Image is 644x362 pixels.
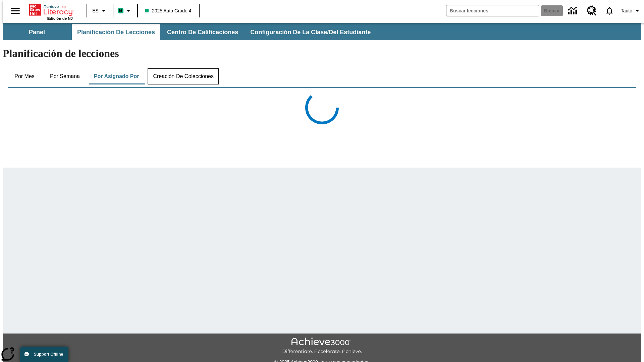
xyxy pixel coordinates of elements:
[618,5,644,17] button: Perfil/Configuración
[446,5,539,16] input: Buscar campo
[72,24,160,40] button: Planificación de lecciones
[8,68,41,84] button: Por mes
[92,7,99,14] span: ES
[47,16,73,20] span: Edición de NJ
[45,68,85,84] button: Por semana
[5,1,25,21] button: Abrir el menú lateral
[3,47,641,60] h1: Planificación de lecciones
[34,352,63,357] span: Support Offline
[145,7,192,14] span: 2025 Auto Grade 4
[3,23,641,40] div: Subbarra de navegación
[89,5,111,17] button: Lenguaje: ES, Selecciona un idioma
[148,68,219,84] button: Creación de colecciones
[564,2,583,20] a: Centro de información
[29,3,73,16] a: Portada
[250,28,371,36] span: Configuración de la clase/del estudiante
[3,24,377,40] div: Subbarra de navegación
[167,28,238,36] span: Centro de calificaciones
[29,28,45,36] span: Panel
[583,2,601,20] a: Centro de recursos, Se abrirá en una pestaña nueva.
[601,2,618,19] a: Notificaciones
[115,5,135,17] button: Boost El color de la clase es verde menta. Cambiar el color de la clase.
[119,6,122,15] span: B
[282,338,362,355] img: Achieve3000 Differentiate Accelerate Achieve
[245,24,376,40] button: Configuración de la clase/del estudiante
[89,68,145,84] button: Por asignado por
[621,7,632,14] span: Tauto
[20,347,68,362] button: Support Offline
[77,28,155,36] span: Planificación de lecciones
[3,24,70,40] button: Panel
[162,24,244,40] button: Centro de calificaciones
[29,2,73,20] div: Portada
